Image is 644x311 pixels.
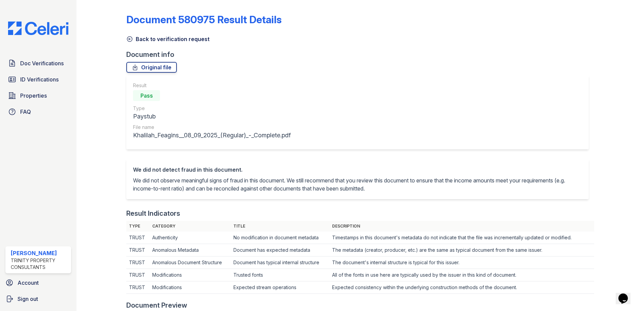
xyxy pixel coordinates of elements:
[133,176,582,193] p: We did not observe meaningful signs of fraud in this document. We still recommend that you review...
[150,256,231,269] td: Anomalous Document Structure
[329,232,594,244] td: Timestamps in this document's metadata do not indicate that the file was incrementally updated or...
[126,232,150,244] td: TRUST
[5,105,71,118] a: FAQ
[150,269,231,281] td: Modifications
[133,112,291,121] div: Paystub
[133,131,291,140] div: Khalilah_Feagins__08_09_2025_(Regular)_-_Complete.pdf
[20,108,31,116] span: FAQ
[126,301,187,310] div: Document Preview
[329,256,594,269] td: The document's internal structure is typical for this issuer.
[18,295,38,303] span: Sign out
[126,221,150,232] th: Type
[20,75,59,83] span: ID Verifications
[3,22,74,35] img: CE_Logo_Blue-a8612792a0a2168367f1c8372b55b34899dd931a85d93a1a3d3e32e68fde9ad4.png
[133,166,582,174] div: We did not detect fraud in this document.
[616,284,637,304] iframe: chat widget
[126,281,150,294] td: TRUST
[150,232,231,244] td: Authenticity
[11,249,68,257] div: [PERSON_NAME]
[150,281,231,294] td: Modifications
[126,13,282,26] a: Document 580975 Result Details
[133,105,291,112] div: Type
[126,50,594,59] div: Document info
[231,221,329,232] th: Title
[329,281,594,294] td: Expected consistency within the underlying construction methods of the document.
[126,35,210,43] a: Back to verification request
[20,92,47,100] span: Properties
[126,209,180,218] div: Result Indicators
[5,73,71,86] a: ID Verifications
[18,279,39,287] span: Account
[126,256,150,269] td: TRUST
[133,82,291,89] div: Result
[150,221,231,232] th: Category
[231,269,329,281] td: Trusted fonts
[126,244,150,256] td: TRUST
[231,244,329,256] td: Document has expected metadata
[329,244,594,256] td: The metadata (creator, producer, etc.) are the same as typical document from the same issuer.
[231,256,329,269] td: Document has typical internal structure
[133,90,160,101] div: Pass
[5,89,71,102] a: Properties
[133,124,291,131] div: File name
[20,59,64,67] span: Doc Verifications
[11,257,68,271] div: Trinity Property Consultants
[3,292,74,306] a: Sign out
[231,232,329,244] td: No modification in document metadata
[231,281,329,294] td: Expected stream operations
[5,57,71,70] a: Doc Verifications
[150,244,231,256] td: Anomalous Metadata
[3,276,74,289] a: Account
[329,269,594,281] td: All of the fonts in use here are typically used by the issuer in this kind of document.
[329,221,594,232] th: Description
[126,269,150,281] td: TRUST
[126,62,177,73] a: Original file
